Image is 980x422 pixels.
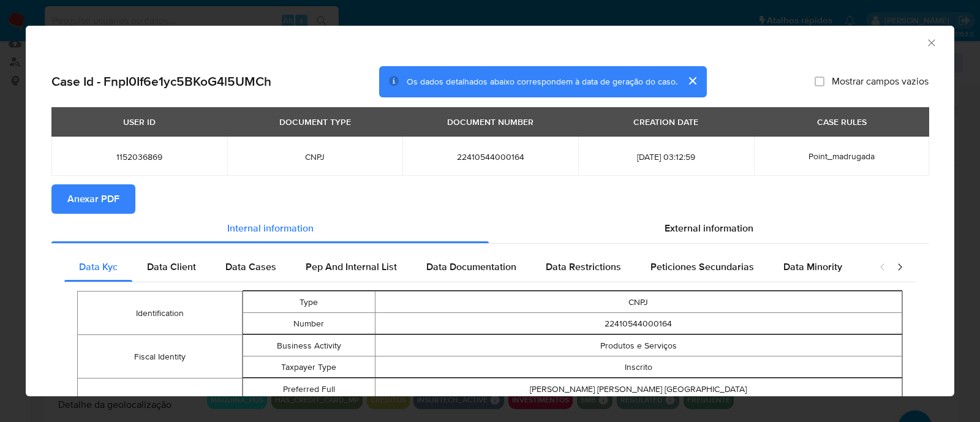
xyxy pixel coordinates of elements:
[243,292,375,313] td: Type
[375,292,902,313] td: CNPJ
[64,252,867,282] div: Detailed internal info
[810,111,874,132] div: CASE RULES
[306,260,397,274] span: Pep And Internal List
[809,150,875,162] span: Point_madrugada
[832,75,929,88] span: Mostrar campos vazios
[593,151,739,162] span: [DATE] 03:12:59
[225,260,276,274] span: Data Cases
[626,111,706,132] div: CREATION DATE
[440,111,541,132] div: DOCUMENT NUMBER
[51,73,271,89] h2: Case Id - FnpI0If6e1yc5BKoG4l5UMCh
[243,335,375,356] td: Business Activity
[546,260,621,274] span: Data Restrictions
[78,292,243,335] td: Identification
[417,151,563,162] span: 22410544000164
[242,151,388,162] span: CNPJ
[375,356,902,378] td: Inscrito
[375,379,902,400] td: [PERSON_NAME] [PERSON_NAME] [GEOGRAPHIC_DATA]
[51,184,135,214] button: Anexar PDF
[783,260,842,274] span: Data Minority
[677,66,707,96] button: cerrar
[66,151,213,162] span: 1152036869
[272,111,358,132] div: DOCUMENT TYPE
[243,313,375,334] td: Number
[815,77,824,86] input: Mostrar campos vazios
[375,335,902,356] td: Produtos e Serviços
[426,260,516,274] span: Data Documentation
[407,75,677,88] span: Os dados detalhados abaixo correspondem à data de geração do caso.
[227,221,314,235] span: Internal information
[116,111,163,132] div: USER ID
[243,356,375,378] td: Taxpayer Type
[375,313,902,334] td: 22410544000164
[147,260,196,274] span: Data Client
[26,26,954,396] div: closure-recommendation-modal
[78,335,243,379] td: Fiscal Identity
[79,260,118,274] span: Data Kyc
[51,214,929,243] div: Detailed info
[925,37,937,48] button: Fechar a janela
[650,260,754,274] span: Peticiones Secundarias
[243,379,375,400] td: Preferred Full
[67,186,119,213] span: Anexar PDF
[665,221,753,235] span: External information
